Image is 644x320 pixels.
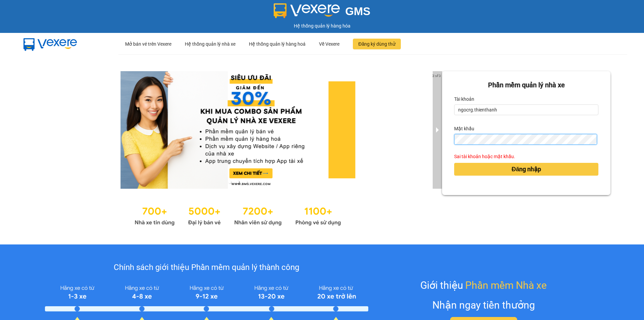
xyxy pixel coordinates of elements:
div: Giới thiệu [420,277,547,293]
button: next slide / item [433,71,442,189]
button: Đăng nhập [454,163,598,176]
span: GMS [345,5,370,17]
div: Về Vexere [319,33,339,55]
label: Mật khẩu [454,123,474,134]
div: Nhận ngay tiền thưởng [432,297,535,313]
div: Phần mềm quản lý nhà xe [454,80,598,90]
img: mbUUG5Q.png [17,33,84,55]
a: GMS [274,10,371,15]
button: previous slide / item [34,71,43,189]
li: slide item 1 [228,181,231,183]
div: Hệ thống quản lý hàng hóa [2,22,642,30]
span: Đăng ký dùng thử [358,40,395,48]
li: slide item 3 [245,181,247,183]
div: Mở bán vé trên Vexere [125,33,171,55]
div: Hệ thống quản lý hàng hoá [249,33,306,55]
div: Sai tài khoản hoặc mật khẩu. [454,153,598,160]
label: Tài khoản [454,94,474,104]
input: Tài khoản [454,104,598,115]
button: Đăng ký dùng thử [353,39,401,49]
span: Phần mềm Nhà xe [465,277,547,293]
img: logo 2 [274,3,340,18]
input: Mật khẩu [454,134,597,145]
div: Chính sách giới thiệu Phần mềm quản lý thành công [45,261,368,274]
li: slide item 2 [236,181,239,183]
span: Đăng nhập [512,165,541,174]
p: 2 of 3 [430,71,442,80]
div: Hệ thống quản lý nhà xe [185,33,235,55]
img: Statistics.png [135,202,341,228]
